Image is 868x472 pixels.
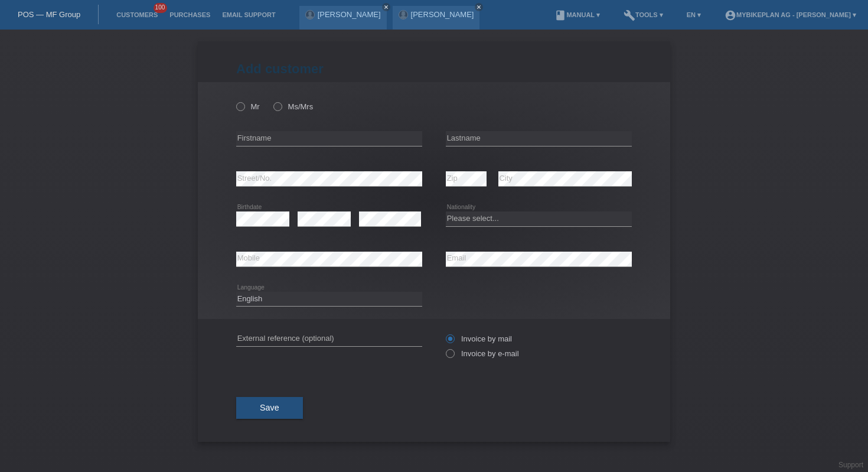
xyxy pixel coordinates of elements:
[110,11,164,18] a: Customers
[725,9,736,21] i: account_circle
[236,397,303,419] button: Save
[273,102,281,110] input: Ms/Mrs
[476,4,482,10] i: close
[549,11,606,18] a: bookManual ▾
[382,3,390,11] a: close
[475,3,483,11] a: close
[236,102,244,110] input: Mr
[618,11,669,18] a: buildTools ▾
[719,11,862,18] a: account_circleMybikeplan AG - [PERSON_NAME] ▾
[446,349,453,364] input: Invoice by e-mail
[236,61,632,76] h1: Add customer
[18,10,80,19] a: POS — MF Group
[236,102,260,111] label: Mr
[446,334,453,349] input: Invoice by mail
[164,11,216,18] a: Purchases
[554,9,566,21] i: book
[681,11,707,18] a: EN ▾
[216,11,281,18] a: Email Support
[273,102,313,111] label: Ms/Mrs
[411,10,474,19] a: [PERSON_NAME]
[838,461,863,469] a: Support
[260,403,279,412] span: Save
[624,9,635,21] i: build
[446,349,519,358] label: Invoice by e-mail
[154,3,168,13] span: 100
[318,10,381,19] a: [PERSON_NAME]
[446,334,512,343] label: Invoice by mail
[383,4,389,10] i: close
